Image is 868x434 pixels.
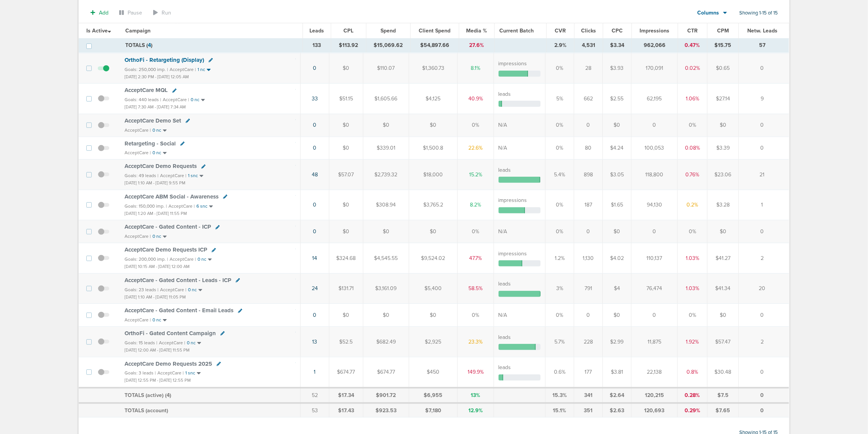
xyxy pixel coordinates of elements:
td: 662 [574,84,603,114]
td: 76,474 [631,273,678,303]
td: 5.4% [546,160,574,190]
a: 14 [312,255,317,261]
small: 6 snc [196,203,207,209]
small: AcceptCare | [157,370,184,376]
td: 0% [458,220,494,243]
small: 1 snc [188,173,198,179]
label: impressions [499,197,527,204]
span: N/A [499,312,507,318]
td: 57 [739,39,789,52]
span: N/A [499,122,507,128]
td: $7.5 [708,388,738,403]
td: 228 [574,327,603,357]
td: 962,066 [632,39,678,52]
td: $0 [603,220,631,243]
td: $3,765.2 [409,190,458,220]
span: N/A [499,145,507,151]
td: 170,091 [631,53,678,83]
td: 62,195 [631,84,678,114]
td: 0 [738,53,789,83]
td: $57.07 [329,160,363,190]
td: $674.77 [329,357,363,388]
small: [DATE] 7:30 AM - [DATE] 7:34 AM [125,105,186,110]
td: 0.8% [678,357,708,388]
td: $54,897.66 [410,39,459,52]
td: 15.2% [458,160,494,190]
a: 0 [313,122,316,128]
span: CTR [687,27,698,34]
td: 0% [546,53,574,83]
td: 11,875 [631,327,678,357]
span: Showing 1-15 of 15 [739,10,778,16]
td: 0 [631,304,678,327]
small: AcceptCare | [125,234,151,239]
td: 15.1% [546,403,574,418]
label: leads [499,334,511,341]
td: $2.99 [603,327,631,357]
td: $2.55 [603,84,631,114]
small: [DATE] 1:10 AM - [DATE] 9:55 PM [125,181,185,186]
small: [DATE] 1:20 AM - [DATE] 11:55 PM [125,211,187,216]
small: AcceptCare | [170,67,196,72]
small: AcceptCare | [125,127,151,133]
td: 0% [546,304,574,327]
td: 0.2% [678,190,708,220]
span: Campaign [126,27,151,34]
small: 0 nc [198,257,206,262]
td: 100,053 [631,137,678,160]
td: TOTALS ( ) [121,39,303,52]
td: 47.7% [458,243,494,273]
span: Impressions [640,27,670,34]
span: AcceptCare Demo Set [125,117,181,124]
td: $17.34 [329,388,363,403]
small: [DATE] 10:15 AM - [DATE] 12:00 AM [125,264,189,269]
td: $682.49 [363,327,409,357]
small: AcceptCare | [125,317,151,323]
span: Leads [309,27,324,34]
td: 149.9% [458,357,494,388]
td: $2,925 [409,327,458,357]
td: 341 [574,388,603,403]
td: 15.3% [546,388,574,403]
td: $4 [603,273,631,303]
td: 0.76% [678,160,708,190]
td: $7.65 [708,403,738,418]
td: $4,545.55 [363,243,409,273]
td: 110,137 [631,243,678,273]
td: $450 [409,357,458,388]
td: 0 [738,403,789,418]
span: 4 [167,392,170,399]
td: $27.14 [708,84,738,114]
a: 0 [313,145,316,151]
td: 1.03% [678,243,708,273]
span: CPM [717,27,729,34]
span: CVR [555,27,566,34]
td: TOTALS (active) ( ) [120,388,300,403]
td: $3.34 [603,39,632,52]
td: 0 [738,114,789,137]
td: $1,605.66 [363,84,409,114]
span: AcceptCare - Gated Content - Leads - ICP [125,277,231,284]
td: 52 [301,388,329,403]
td: $7,180 [409,403,458,418]
td: $23.06 [708,160,738,190]
td: $0 [409,304,458,327]
td: $131.71 [329,273,363,303]
span: CPC [612,27,623,34]
td: $0 [329,114,363,137]
td: $15,069.62 [366,39,410,52]
td: 4,531 [575,39,603,52]
td: 0% [458,114,494,137]
label: leads [499,166,511,174]
small: [DATE] 2:30 PM - [DATE] 12:05 AM [125,74,189,79]
td: $0 [363,114,409,137]
small: Goals: 200,000 imp. | [125,257,168,262]
td: 22.6% [458,137,494,160]
small: Goals: 250,000 imp. | [125,67,168,73]
span: AcceptCare ABM Social - Awareness [125,193,219,200]
td: 898 [574,160,603,190]
td: $0 [329,53,363,83]
td: 28 [574,53,603,83]
td: 1,130 [574,243,603,273]
td: 0 [738,388,789,403]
